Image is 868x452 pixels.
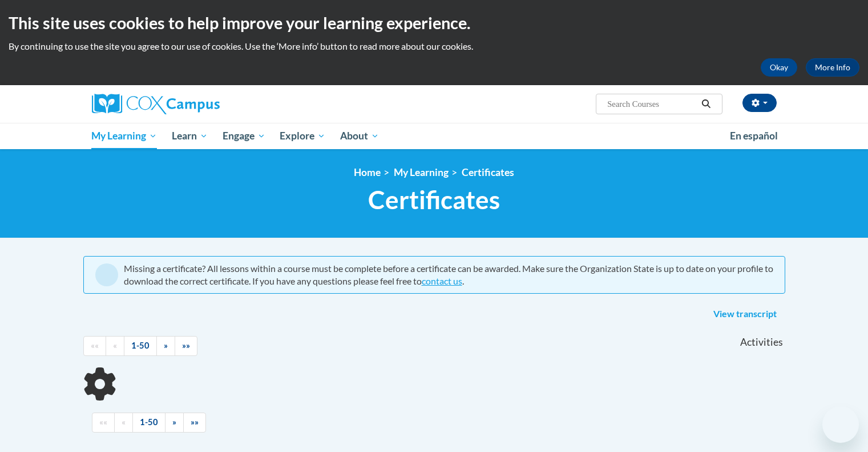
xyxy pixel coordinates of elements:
[280,129,325,143] span: Explore
[99,417,107,427] span: ««
[83,336,106,356] a: Begining
[215,123,273,149] a: Engage
[422,275,462,286] a: contact us
[368,185,500,215] span: Certificates
[183,413,206,433] a: End
[806,58,859,77] a: More Info
[113,341,117,350] span: «
[394,166,449,178] a: My Learning
[462,166,514,178] a: Certificates
[92,94,220,114] img: Cox Campus
[106,336,124,356] a: Previous
[9,40,859,53] p: By continuing to use the site you agree to our use of cookies. Use the ‘More info’ button to read...
[156,336,175,356] a: Next
[75,123,794,149] div: Main menu
[272,123,333,149] a: Explore
[165,413,184,433] a: Next
[114,413,133,433] a: Previous
[191,417,199,427] span: »»
[164,341,168,350] span: »
[172,129,208,143] span: Learn
[91,129,157,143] span: My Learning
[333,123,386,149] a: About
[761,58,797,77] button: Okay
[340,129,379,143] span: About
[91,341,99,350] span: ««
[124,262,773,287] div: Missing a certificate? All lessons within a course must be complete before a certificate can be a...
[92,413,115,433] a: Begining
[606,97,697,111] input: Search Courses
[822,406,859,443] iframe: Button to launch messaging window
[730,130,778,142] span: En español
[84,123,165,149] a: My Learning
[182,341,190,350] span: »»
[175,336,197,356] a: End
[172,417,176,427] span: »
[92,94,309,114] a: Cox Campus
[124,336,157,356] a: 1-50
[354,166,381,178] a: Home
[742,94,777,112] button: Account Settings
[722,124,785,148] a: En español
[122,417,126,427] span: «
[164,123,215,149] a: Learn
[697,97,714,111] button: Search
[9,11,859,34] h2: This site uses cookies to help improve your learning experience.
[705,305,785,323] a: View transcript
[132,413,165,433] a: 1-50
[223,129,265,143] span: Engage
[740,336,783,349] span: Activities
